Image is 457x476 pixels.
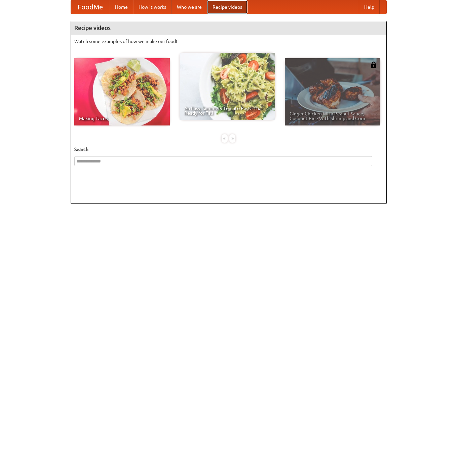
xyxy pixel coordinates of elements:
span: An Easy, Summery Tomato Pasta That's Ready for Fall [184,106,270,115]
a: Recipe videos [207,0,247,14]
a: Help [359,0,380,14]
a: An Easy, Summery Tomato Pasta That's Ready for Fall [180,53,275,120]
h5: Search [74,146,383,153]
h4: Recipe videos [71,21,386,35]
p: Watch some examples of how we make our food! [74,38,383,45]
a: Making Tacos [74,58,170,125]
a: FoodMe [71,0,110,14]
span: Making Tacos [79,116,165,121]
a: Who we are [172,0,207,14]
div: « [222,134,228,143]
a: Home [110,0,133,14]
a: How it works [133,0,172,14]
img: 483408.png [370,62,377,68]
div: » [229,134,235,143]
